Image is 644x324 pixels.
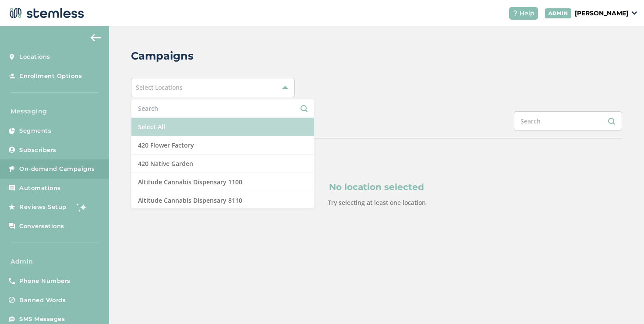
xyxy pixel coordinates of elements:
[19,222,64,231] span: Conversations
[600,282,644,324] iframe: Chat Widget
[173,180,580,194] p: No location selected
[7,4,84,22] img: logo-dark-0685b13c.svg
[545,8,572,18] div: ADMIN
[131,173,314,191] li: Altitude Cannabis Dispensary 1100
[19,184,61,193] span: Automations
[520,9,534,18] span: Help
[131,191,314,210] li: Altitude Cannabis Dispensary 8110
[136,83,183,92] span: Select Locations
[131,136,314,155] li: 420 Flower Factory
[73,198,91,216] img: glitter-stars-b7820f95.gif
[19,53,50,61] span: Locations
[19,296,66,305] span: Banned Words
[328,198,426,207] label: Try selecting at least one location
[514,111,622,131] input: Search
[575,9,628,18] p: [PERSON_NAME]
[19,127,51,135] span: Segments
[91,34,101,41] img: icon-arrow-back-accent-c549486e.svg
[19,146,57,155] span: Subscribers
[138,104,308,113] input: Search
[131,118,314,136] li: Select All
[19,72,82,81] span: Enrollment Options
[513,11,518,16] img: icon-help-white-03924b79.svg
[19,203,67,211] span: Reviews Setup
[19,315,65,324] span: SMS Messages
[19,165,95,173] span: On-demand Campaigns
[632,11,637,15] img: icon_down-arrow-small-66adaf34.svg
[131,48,194,64] h2: Campaigns
[131,155,314,173] li: 420 Native Garden
[19,277,71,285] span: Phone Numbers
